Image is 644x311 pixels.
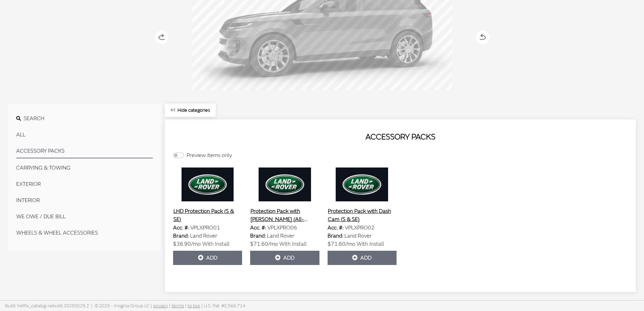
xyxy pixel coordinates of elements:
[173,207,242,224] button: LHD Protection Pack (S & SE)
[91,303,92,309] span: |
[16,210,153,223] button: We Owe / Due Bill
[16,177,153,191] button: EXTERIOR
[153,303,168,309] a: privacy
[16,226,153,240] button: WHEELS & WHEEL ACCESSORIES
[344,232,372,239] span: Land Rover
[250,232,266,240] label: Brand:
[95,303,149,309] span: © 2025 - Insignia Group LC
[190,232,217,239] span: Land Rover
[165,104,216,117] button: Hide categories
[200,303,245,309] span: U.S. Pat. #8,566,714
[151,303,152,309] span: |
[250,241,278,247] span: $71.60/mo
[250,251,319,265] button: Add
[250,168,319,201] img: Image for Protection Pack with Dash Cam (All-Dynamic &amp; Autobiography)
[250,224,266,232] label: Acc. #:
[357,241,384,247] span: With Install
[185,303,186,309] span: |
[173,232,189,240] label: Brand:
[328,232,343,240] label: Brand:
[190,224,220,231] span: VPLXPRO01
[328,207,397,224] button: Protection Pack with Dash Cam (S & SE)
[202,241,230,247] span: With Install
[16,161,153,175] button: CARRYING & TOWING
[345,224,375,231] span: VPLXPRO02
[16,144,153,158] button: ACCESSORY PACKS
[16,128,153,141] button: All
[173,224,189,232] label: Acc. #:
[279,241,307,247] span: With Install
[267,224,297,231] span: VPLXPRO06
[24,115,44,122] span: Search
[328,251,397,265] button: Add
[328,168,397,201] img: Image for Protection Pack with Dash Cam (S &amp; SE)
[328,224,343,232] label: Acc. #:
[328,241,355,247] span: $71.60/mo
[173,241,201,247] span: $36.90/mo
[169,303,170,309] span: |
[267,232,294,239] span: Land Rover
[172,303,184,309] a: terms
[188,303,200,309] a: to top
[173,168,242,201] img: Image for LHD Protection Pack (S &amp; SE)
[201,303,202,309] span: |
[187,151,232,159] label: Preview items only
[173,131,628,143] h2: ACCESSORY PACKS
[173,251,242,265] button: Add
[250,207,319,224] button: Protection Pack with [PERSON_NAME] (All-Dynamic & Autobiography)
[177,107,210,113] span: Click to hide category section.
[5,303,89,309] span: Build: hotfix_catalog-rebuild.20250829.2
[16,194,153,207] button: INTERIOR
